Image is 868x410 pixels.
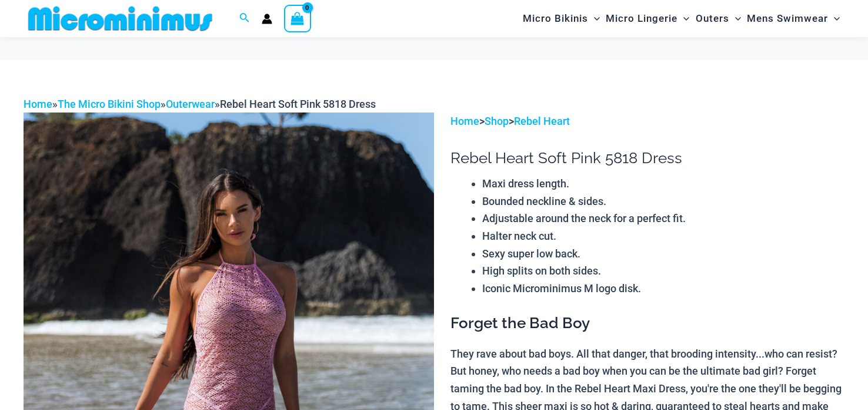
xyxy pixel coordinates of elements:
h1: Rebel Heart Soft Pink 5818 Dress [450,149,844,167]
a: Micro BikinisMenu ToggleMenu Toggle [520,4,603,34]
span: Rebel Heart Soft Pink 5818 Dress [220,98,376,110]
a: The Micro Bikini Shop [58,98,161,110]
a: Micro LingerieMenu ToggleMenu Toggle [603,4,692,34]
span: Micro Lingerie [606,4,677,34]
a: Account icon link [262,14,272,24]
a: Search icon link [239,11,250,26]
span: Menu Toggle [729,4,741,34]
span: Outers [696,4,729,34]
span: Menu Toggle [677,4,689,34]
p: > > [450,113,844,130]
a: Home [450,115,479,127]
span: » » » [24,98,376,110]
span: Menu Toggle [828,4,840,34]
span: Micro Bikinis [523,4,588,34]
img: MM SHOP LOGO FLAT [24,5,217,32]
h3: Forget the Bad Boy [450,313,844,333]
a: Home [24,98,52,110]
li: Halter neck cut. [482,227,844,245]
li: Adjustable around the neck for a perfect fit. [482,210,844,227]
li: High splits on both sides. [482,262,844,280]
a: OutersMenu ToggleMenu Toggle [693,4,744,34]
a: View Shopping Cart, empty [284,5,311,32]
li: Sexy super low back. [482,245,844,263]
a: Rebel Heart [514,115,570,127]
li: Bounded neckline & sides. [482,193,844,210]
li: Maxi dress length. [482,175,844,193]
a: Shop [485,115,509,127]
span: Mens Swimwear [747,4,828,34]
li: Iconic Microminimus M logo disk. [482,280,844,297]
a: Outerwear [166,98,215,110]
a: Mens SwimwearMenu ToggleMenu Toggle [744,4,843,34]
nav: Site Navigation [518,2,844,35]
span: Menu Toggle [588,4,600,34]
